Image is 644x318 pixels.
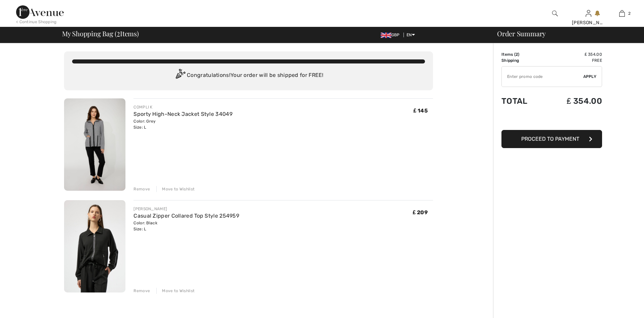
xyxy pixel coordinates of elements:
[586,9,591,17] img: My Info
[62,30,139,37] span: My Shopping Bag ( Items)
[572,19,605,26] div: [PERSON_NAME]
[133,288,150,294] div: Remove
[133,118,232,130] div: Color: Grey Size: L
[619,9,625,17] img: My Bag
[521,136,579,142] span: Proceed to Payment
[414,107,428,114] span: ₤ 145
[628,10,631,16] span: 2
[544,57,602,63] td: Free
[16,5,64,19] img: 1ère Avenue
[501,112,602,128] iframe: PayPal
[156,288,195,294] div: Move to Wishlist
[133,111,232,117] a: Sporty High-Neck Jacket Style 34049
[133,220,239,232] div: Color: Black Size: L
[16,19,57,25] div: < Continue Shopping
[516,52,518,57] span: 2
[64,98,125,191] img: Sporty High-Neck Jacket Style 34049
[72,69,425,82] div: Congratulations! Your order will be shipped for FREE!
[133,206,239,212] div: [PERSON_NAME]
[381,33,391,38] img: UK Pound
[605,9,638,17] a: 2
[133,186,150,192] div: Remove
[117,29,120,37] span: 2
[413,209,428,216] span: ₤ 209
[173,69,187,82] img: Congratulation2.svg
[381,33,402,37] span: GBP
[407,33,415,37] span: EN
[501,130,602,148] button: Proceed to Payment
[501,51,544,57] td: Items ( )
[501,57,544,63] td: Shipping
[502,66,583,87] input: Promo code
[489,30,640,37] div: Order Summary
[544,51,602,57] td: ₤ 354.00
[544,90,602,112] td: ₤ 354.00
[64,200,125,292] img: Casual Zipper Collared Top Style 254959
[552,9,558,17] img: search the website
[133,104,232,110] div: COMPLI K
[586,10,591,16] a: Sign In
[501,90,544,112] td: Total
[583,74,597,80] span: Apply
[133,213,239,219] a: Casual Zipper Collared Top Style 254959
[156,186,195,192] div: Move to Wishlist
